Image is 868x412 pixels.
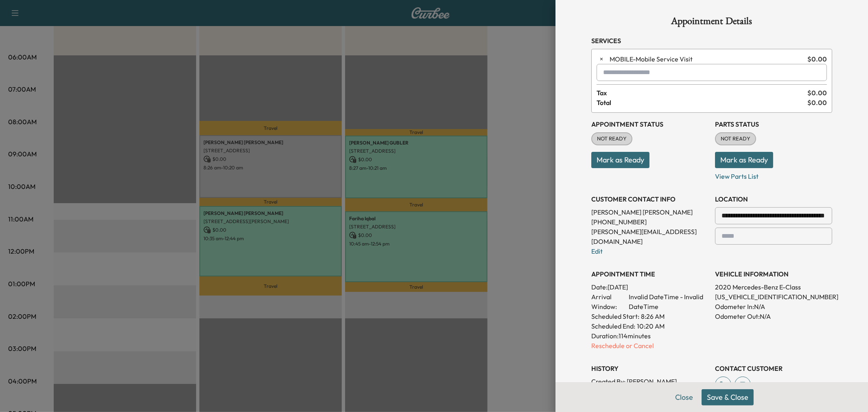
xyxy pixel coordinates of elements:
[715,282,832,292] p: 2020 Mercedes-Benz E-Class
[591,152,649,168] button: Mark as Ready
[591,36,832,46] h3: Services
[591,227,708,246] p: [PERSON_NAME][EMAIL_ADDRESS][DOMAIN_NAME]
[715,311,832,321] p: Odometer Out: N/A
[591,194,708,204] h3: CUSTOMER CONTACT INFO
[591,292,708,311] p: Arrival Window:
[641,311,665,321] p: 8:26 AM
[597,98,807,107] span: Total
[592,135,632,143] span: NOT READY
[715,302,832,311] p: Odometer In: N/A
[591,377,708,386] p: Created By : [PERSON_NAME]
[591,269,708,279] h3: APPOINTMENT TIME
[715,269,832,279] h3: VEHICLE INFORMATION
[715,194,832,204] h3: LOCATION
[807,88,827,98] span: $ 0.00
[591,364,708,373] h3: History
[702,389,754,405] button: Save & Close
[807,54,827,64] span: $ 0.00
[715,364,832,373] h3: CONTACT CUSTOMER
[591,331,708,341] p: Duration: 114 minutes
[807,98,827,107] span: $ 0.00
[591,341,708,351] p: Reschedule or Cancel
[597,88,807,98] span: Tax
[610,54,804,64] span: Mobile Service Visit
[637,321,665,331] p: 10:20 AM
[591,247,603,255] a: Edit
[715,119,832,129] h3: Parts Status
[591,311,639,321] p: Scheduled Start:
[591,217,708,227] p: [PHONE_NUMBER]
[715,152,773,168] button: Mark as Ready
[670,389,698,405] button: Close
[715,292,832,302] p: [US_VEHICLE_IDENTIFICATION_NUMBER]
[716,135,755,143] span: NOT READY
[591,282,708,292] p: Date: [DATE]
[629,292,708,311] span: Invalid DateTime - Invalid DateTime
[591,119,708,129] h3: Appointment Status
[715,168,832,181] p: View Parts List
[591,207,708,217] p: [PERSON_NAME] [PERSON_NAME]
[591,321,635,331] p: Scheduled End:
[591,16,832,29] h1: Appointment Details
